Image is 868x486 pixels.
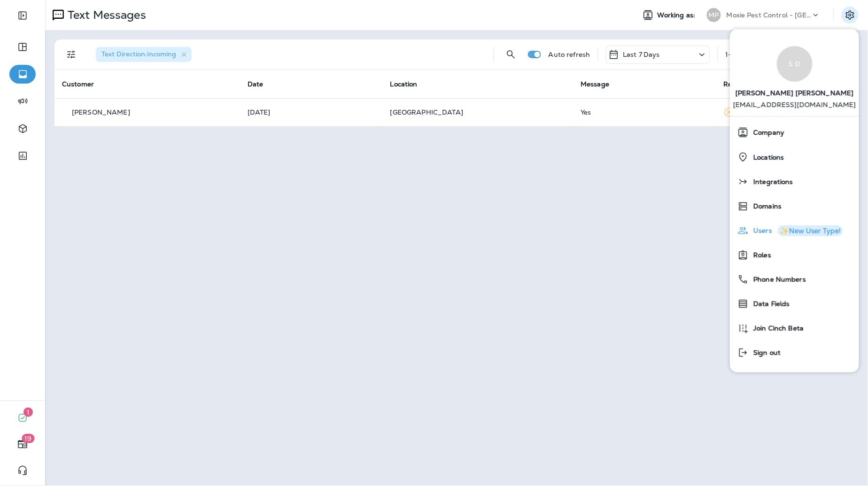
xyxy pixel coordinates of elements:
button: ✨New User Type! [778,225,843,236]
span: 1 [23,408,33,417]
button: Join Cinch Beta [730,316,859,340]
span: Replied [723,80,748,88]
div: Yes [581,108,708,116]
button: Domains [730,194,859,218]
a: Phone Numbers [734,270,855,289]
span: Date [248,80,263,88]
button: Search Messages [502,45,520,64]
span: Customer [62,80,94,88]
span: Text Direction : Incoming [101,50,176,58]
p: Aug 5, 2025 11:53 AM [248,108,375,116]
span: Data Fields [749,300,790,308]
p: Moxie Pest Control - [GEOGRAPHIC_DATA] [727,11,811,19]
a: Company [734,123,855,142]
button: Integrations [730,170,859,194]
a: Domains [734,197,855,216]
p: Last 7 Days [623,51,660,58]
p: Text Messages [64,8,146,22]
div: 1 - 1 [726,51,735,58]
a: S D[PERSON_NAME] [PERSON_NAME] [EMAIL_ADDRESS][DOMAIN_NAME] [730,37,859,116]
button: Phone Numbers [730,267,859,292]
span: Phone Numbers [749,276,806,284]
p: [EMAIL_ADDRESS][DOMAIN_NAME] [733,101,856,116]
span: Working as: [658,11,697,19]
span: Sign out [749,349,781,357]
a: Locations [734,147,855,167]
span: Roles [749,251,771,259]
button: Settings [842,7,859,23]
button: Expand Sidebar [9,6,36,25]
button: Company [730,120,859,145]
a: Roles [734,246,855,264]
span: Location [390,80,418,88]
div: Text Direction:Incoming [96,47,192,62]
div: ✨New User Type! [780,227,841,234]
button: 1 [9,409,36,427]
span: Join Cinch Beta [749,324,804,332]
button: 19 [9,435,36,454]
div: MP [707,8,721,22]
a: Integrations [734,172,855,191]
span: Users [749,227,772,235]
span: Integrations [749,178,793,186]
span: Company [749,129,784,137]
button: Roles [730,243,859,267]
button: Locations [730,145,859,170]
span: 19 [22,434,35,443]
span: Locations [749,154,784,162]
button: Users✨New User Type! [730,218,859,243]
span: [GEOGRAPHIC_DATA] [390,108,463,116]
button: Data Fields [730,292,859,316]
span: Message [581,80,609,88]
span: Domains [749,202,782,210]
a: Data Fields [734,294,855,313]
div: S D [777,46,813,82]
button: Sign out [730,340,859,365]
p: Auto refresh [549,51,590,58]
a: Users✨New User Type! [734,221,855,240]
p: [PERSON_NAME] [72,108,130,116]
span: [PERSON_NAME] [PERSON_NAME] [736,82,854,101]
button: Filters [62,45,81,64]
